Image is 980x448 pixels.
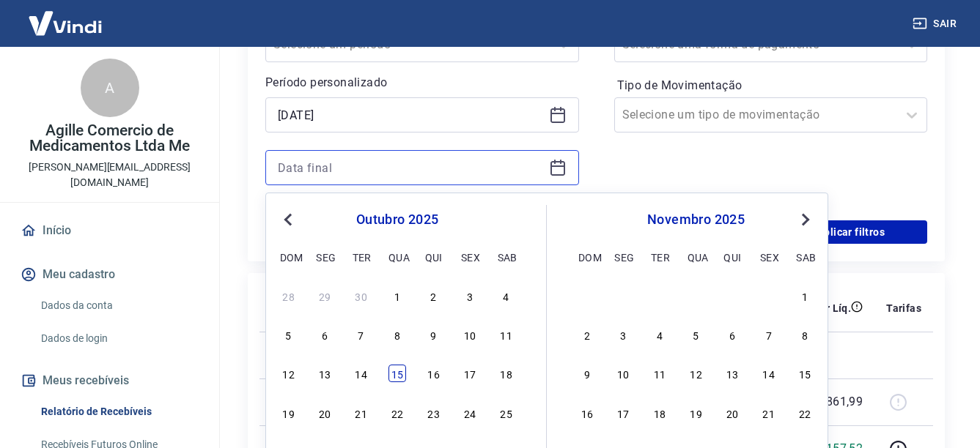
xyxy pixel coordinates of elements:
div: Choose domingo, 5 de outubro de 2025 [280,326,298,343]
div: Choose sexta-feira, 24 de outubro de 2025 [461,404,479,422]
div: Choose sábado, 1 de novembro de 2025 [796,287,814,305]
a: Dados de login [35,324,202,354]
input: Data final [278,157,543,179]
a: Início [18,214,202,247]
div: Choose quinta-feira, 13 de novembro de 2025 [723,365,741,382]
div: sex [760,248,778,266]
button: Meus recebíveis [18,365,202,397]
div: Choose domingo, 16 de novembro de 2025 [578,404,596,422]
div: sab [498,248,515,266]
div: Choose domingo, 19 de outubro de 2025 [280,404,298,422]
img: Vindi [18,1,113,45]
div: sex [461,248,479,266]
div: dom [280,248,298,266]
div: A [81,59,139,117]
p: Período personalizado [265,74,579,92]
div: Choose terça-feira, 7 de outubro de 2025 [353,326,370,343]
a: Relatório de Recebíveis [35,397,202,427]
div: Choose sábado, 15 de novembro de 2025 [796,365,814,382]
div: Choose sábado, 8 de novembro de 2025 [796,326,814,343]
div: Choose quarta-feira, 1 de outubro de 2025 [388,287,406,305]
div: Choose quarta-feira, 19 de novembro de 2025 [688,404,705,422]
div: Choose segunda-feira, 3 de novembro de 2025 [614,326,632,343]
div: Choose segunda-feira, 6 de outubro de 2025 [316,326,334,343]
input: Data inicial [278,104,543,126]
div: Choose quinta-feira, 2 de outubro de 2025 [425,287,443,305]
div: Choose terça-feira, 18 de novembro de 2025 [651,404,668,422]
div: seg [614,248,632,266]
div: Choose sexta-feira, 14 de novembro de 2025 [760,365,778,382]
p: Agille Comercio de Medicamentos Ltda Me [12,123,207,154]
div: Choose sábado, 18 de outubro de 2025 [498,365,515,382]
div: Choose quarta-feira, 12 de novembro de 2025 [688,365,705,382]
div: Choose sábado, 22 de novembro de 2025 [796,404,814,422]
div: Choose domingo, 28 de setembro de 2025 [280,287,298,305]
label: Tipo de Movimentação [617,77,925,94]
div: Choose quinta-feira, 23 de outubro de 2025 [425,404,443,422]
div: ter [353,248,370,266]
div: Choose sexta-feira, 7 de novembro de 2025 [760,326,778,343]
div: Choose sexta-feira, 17 de outubro de 2025 [461,365,479,382]
div: Choose segunda-feira, 10 de novembro de 2025 [614,365,632,382]
div: ter [651,248,668,266]
div: Choose terça-feira, 21 de outubro de 2025 [353,404,370,422]
div: Choose segunda-feira, 13 de outubro de 2025 [316,365,334,382]
div: Choose sábado, 25 de outubro de 2025 [498,404,515,422]
div: outubro 2025 [278,211,517,228]
div: Choose sábado, 11 de outubro de 2025 [498,326,515,343]
div: Choose sexta-feira, 3 de outubro de 2025 [461,287,479,305]
div: sab [796,248,814,266]
div: Choose domingo, 12 de outubro de 2025 [280,365,298,382]
div: Choose quarta-feira, 15 de outubro de 2025 [388,365,406,382]
div: Choose quarta-feira, 5 de novembro de 2025 [688,326,705,343]
div: qua [688,248,705,266]
p: -R$ 861,99 [805,393,863,411]
button: Sair [910,10,962,37]
button: Previous Month [279,211,297,228]
div: Choose segunda-feira, 29 de setembro de 2025 [316,287,334,305]
div: seg [316,248,334,266]
div: Choose sexta-feira, 31 de outubro de 2025 [760,287,778,305]
div: Choose terça-feira, 28 de outubro de 2025 [651,287,668,305]
div: Choose segunda-feira, 17 de novembro de 2025 [614,404,632,422]
div: Choose terça-feira, 30 de setembro de 2025 [353,287,370,305]
div: qua [388,248,406,266]
div: qui [723,248,741,266]
button: Next Month [797,211,814,228]
div: Choose terça-feira, 4 de novembro de 2025 [651,326,668,343]
div: Choose domingo, 26 de outubro de 2025 [578,287,596,305]
div: Choose terça-feira, 11 de novembro de 2025 [651,365,668,382]
div: Choose quarta-feira, 29 de outubro de 2025 [688,287,705,305]
div: Choose segunda-feira, 20 de outubro de 2025 [316,404,334,422]
a: Dados da conta [35,291,202,321]
div: qui [425,248,443,266]
button: Aplicar filtros [775,220,927,244]
div: Choose quarta-feira, 22 de outubro de 2025 [388,404,406,422]
div: Choose quinta-feira, 20 de novembro de 2025 [723,404,741,422]
div: Choose quinta-feira, 30 de outubro de 2025 [723,287,741,305]
div: Choose sexta-feira, 10 de outubro de 2025 [461,326,479,343]
div: Choose domingo, 9 de novembro de 2025 [578,365,596,382]
div: Choose terça-feira, 14 de outubro de 2025 [353,365,370,382]
div: dom [578,248,596,266]
p: Tarifas [886,301,921,316]
p: [PERSON_NAME][EMAIL_ADDRESS][DOMAIN_NAME] [12,160,207,190]
div: Choose sexta-feira, 21 de novembro de 2025 [760,404,778,422]
div: Choose quinta-feira, 6 de novembro de 2025 [723,326,741,343]
div: novembro 2025 [576,211,816,228]
div: Choose sábado, 4 de outubro de 2025 [498,287,515,305]
button: Meu cadastro [18,258,202,291]
div: Choose segunda-feira, 27 de outubro de 2025 [614,287,632,305]
div: Choose quarta-feira, 8 de outubro de 2025 [388,326,406,343]
div: Choose quinta-feira, 9 de outubro de 2025 [425,326,443,343]
div: Choose quinta-feira, 16 de outubro de 2025 [425,365,443,382]
div: Choose domingo, 2 de novembro de 2025 [578,326,596,343]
